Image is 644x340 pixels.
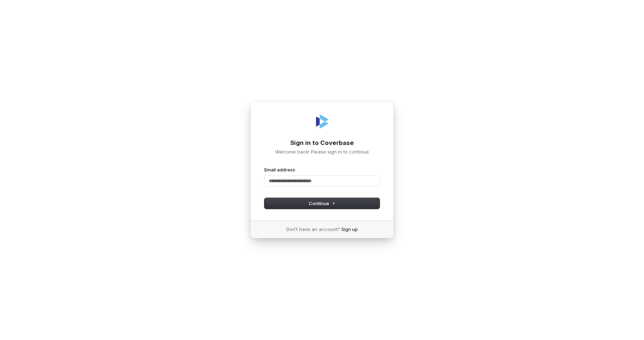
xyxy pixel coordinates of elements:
img: Coverbase [313,113,331,130]
label: Email address [264,166,295,173]
p: Welcome back! Please sign in to continue [264,148,380,155]
span: Continue [309,200,336,207]
button: Continue [264,198,380,209]
h1: Sign in to Coverbase [264,139,380,147]
span: Don’t have an account? [286,226,340,232]
a: Sign up [341,226,358,232]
